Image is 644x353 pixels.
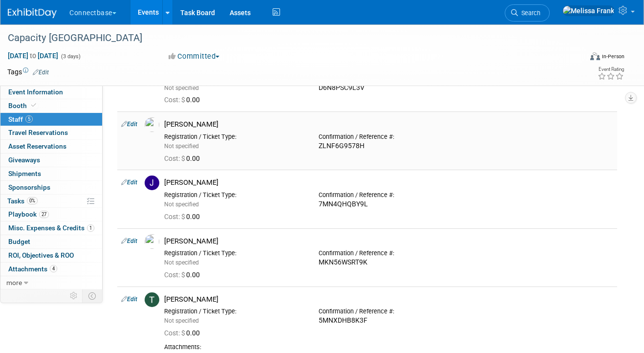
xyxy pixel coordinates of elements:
span: Cost: $ [164,154,186,162]
span: Sponsorships [8,183,50,191]
div: Registration / Ticket Type: [164,191,304,199]
div: Registration / Ticket Type: [164,308,304,315]
a: Edit [33,69,49,76]
span: to [28,52,38,60]
div: 5MNXDHB8K3F [319,316,458,325]
div: Registration / Ticket Type: [164,133,304,141]
span: 0% [27,197,38,204]
span: Cost: $ [164,271,186,279]
a: Sponsorships [0,181,102,194]
div: ZLNF6G9578H [319,142,458,151]
a: Shipments [0,167,102,180]
a: Tasks0% [0,195,102,208]
div: [PERSON_NAME] [164,120,613,129]
span: 0.00 [164,96,204,104]
img: ExhibitDay [8,8,57,18]
span: Not specified [164,143,199,150]
span: 0.00 [164,271,204,279]
span: Search [518,9,540,17]
a: Travel Reservations [0,126,102,139]
span: Asset Reservations [8,142,66,150]
a: Booth [0,99,102,112]
a: Event Information [0,86,102,99]
span: Giveaways [8,156,40,164]
a: Search [505,4,550,22]
span: 0.00 [164,154,204,162]
div: Registration / Ticket Type: [164,249,304,257]
span: [DATE] [DATE] [7,51,59,60]
div: [PERSON_NAME] [164,295,613,304]
span: Cost: $ [164,213,186,221]
span: Not specified [164,85,199,91]
img: T.jpg [145,292,159,307]
a: Edit [121,121,137,128]
span: Tasks [7,197,38,205]
span: 0.00 [164,329,204,337]
span: Not specified [164,317,199,324]
span: Not specified [164,259,199,266]
a: Playbook27 [0,208,102,221]
div: Attachments: [164,343,613,351]
i: Booth reservation complete [31,103,36,108]
div: MKN56WSRT9K [319,258,458,267]
span: Shipments [8,170,41,177]
div: [PERSON_NAME] [164,178,613,187]
span: Not specified [164,201,199,208]
div: In-Person [601,53,624,60]
span: Misc. Expenses & Credits [8,224,94,232]
img: Format-Inperson.png [590,52,600,60]
span: Event Information [8,88,63,96]
a: Giveaways [0,154,102,167]
span: Attachments [8,265,57,273]
span: 4 [50,265,57,272]
div: Confirmation / Reference #: [319,308,458,315]
a: Asset Reservations [0,140,102,153]
a: Staff5 [0,113,102,126]
span: Travel Reservations [8,129,68,136]
div: Capacity [GEOGRAPHIC_DATA] [4,29,572,47]
td: Tags [7,67,49,77]
img: Melissa Frank [562,5,615,16]
span: 1 [87,224,94,232]
a: Budget [0,235,102,248]
a: Attachments4 [0,263,102,276]
td: Personalize Event Tab Strip [65,289,83,302]
div: Event Format [534,51,625,66]
a: Edit [121,238,137,244]
span: 5 [25,115,33,123]
span: ROI, Objectives & ROO [8,251,74,259]
a: ROI, Objectives & ROO [0,249,102,262]
span: Cost: $ [164,329,186,337]
td: Toggle Event Tabs [83,289,103,302]
div: Confirmation / Reference #: [319,249,458,257]
div: Event Rating [598,67,624,72]
div: D6N8PSC9L3V [319,84,458,92]
span: 27 [39,211,49,218]
button: Committed [165,51,223,62]
span: Booth [8,102,38,110]
div: Confirmation / Reference #: [319,191,458,199]
span: Cost: $ [164,96,186,104]
span: more [6,279,22,287]
img: J.jpg [145,176,159,190]
a: Edit [121,179,137,186]
span: Budget [8,238,30,245]
a: more [0,276,102,289]
span: 0.00 [164,213,204,221]
a: Edit [121,296,137,303]
a: Misc. Expenses & Credits1 [0,221,102,235]
span: Playbook [8,210,49,218]
div: [PERSON_NAME] [164,237,613,246]
div: Confirmation / Reference #: [319,133,458,141]
span: Staff [8,115,33,123]
span: (3 days) [60,53,81,60]
div: 7MN4QHQBY9L [319,200,458,209]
